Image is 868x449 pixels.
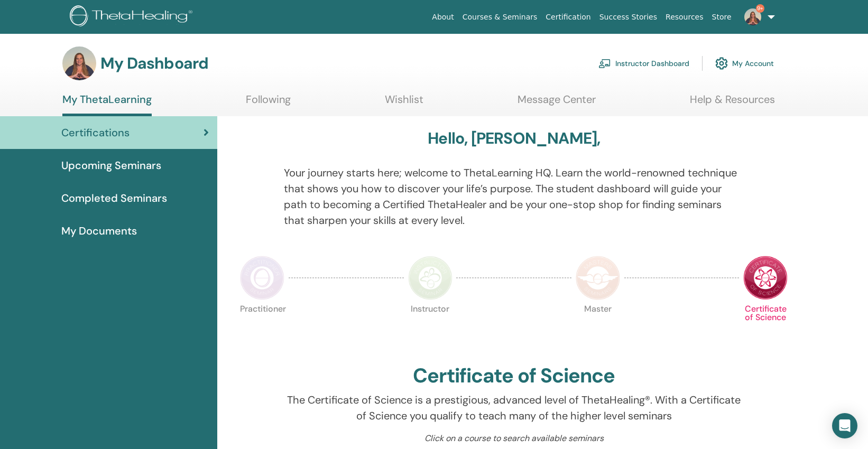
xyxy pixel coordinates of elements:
p: Instructor [408,305,453,349]
a: Resources [661,7,708,27]
a: About [428,7,458,27]
p: Click on a course to search available seminars [284,432,744,445]
a: Help & Resources [690,93,775,114]
img: Certificate of Science [743,256,788,300]
a: Courses & Seminars [458,7,542,27]
a: My Account [715,52,774,75]
img: Master [576,256,620,300]
img: chalkboard-teacher.svg [598,59,611,68]
span: Completed Seminars [61,190,167,206]
a: Message Center [518,93,596,114]
p: Practitioner [240,305,284,349]
a: Store [708,7,736,27]
img: default.jpg [744,8,761,25]
img: default.jpg [62,46,96,80]
span: 9+ [756,4,764,13]
img: Practitioner [240,256,284,300]
p: Certificate of Science [743,305,788,349]
h3: My Dashboard [100,54,208,73]
a: Following [246,93,291,114]
div: Open Intercom Messenger [832,413,857,438]
p: Master [576,305,620,349]
span: My Documents [61,223,137,239]
h3: Hello, [PERSON_NAME], [428,129,600,148]
img: Instructor [408,256,453,300]
p: Your journey starts here; welcome to ThetaLearning HQ. Learn the world-renowned technique that sh... [284,165,744,228]
span: Certifications [61,125,130,141]
img: cog.svg [715,54,728,72]
a: Certification [541,7,595,27]
h2: Certificate of Science [413,364,615,388]
span: Upcoming Seminars [61,157,161,173]
a: Wishlist [385,93,423,114]
img: logo.png [70,5,196,29]
a: Instructor Dashboard [598,52,689,75]
p: The Certificate of Science is a prestigious, advanced level of ThetaHealing®. With a Certificate ... [284,392,744,424]
a: My ThetaLearning [62,93,152,116]
a: Success Stories [595,7,661,27]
